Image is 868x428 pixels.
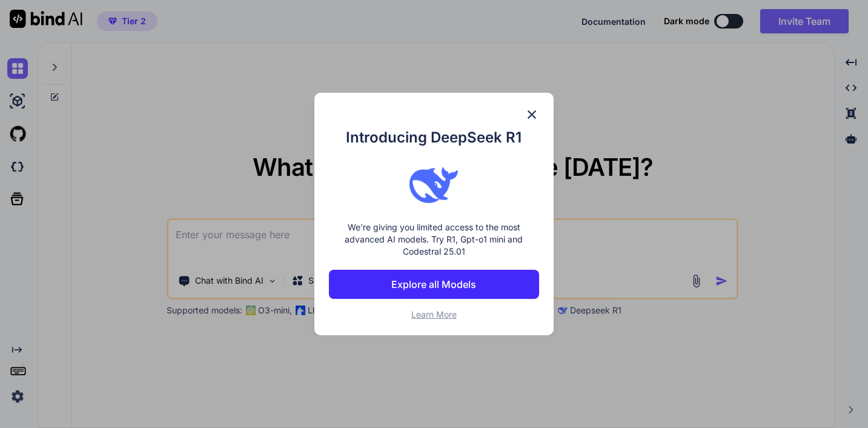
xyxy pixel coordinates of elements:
[525,107,539,122] img: close
[329,221,538,258] p: We're giving you limited access to the most advanced AI models. Try R1, Gpt-o1 mini and Codestral...
[329,127,538,149] h1: Introducing DeepSeek R1
[391,277,476,292] p: Explore all Models
[409,161,458,209] img: bind logo
[411,309,457,319] span: Learn More
[329,270,538,299] button: Explore all Models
